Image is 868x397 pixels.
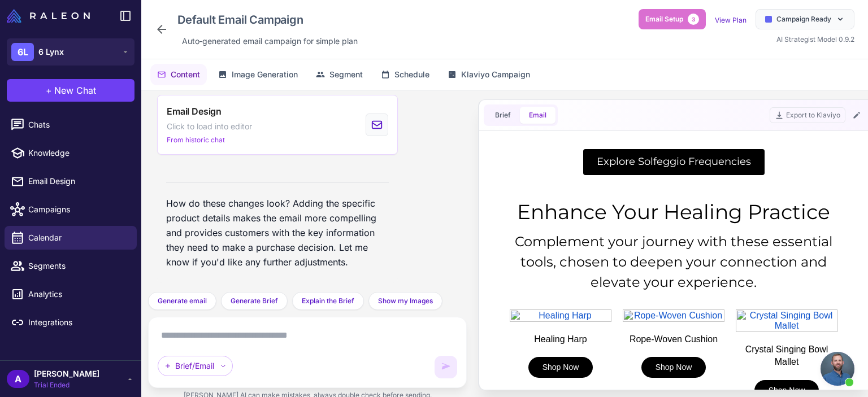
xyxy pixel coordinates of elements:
div: Click to edit campaign name [173,9,362,30]
div: Healing Harp [12,198,114,210]
span: Campaigns [28,203,128,216]
span: Segment [329,68,363,81]
span: Generate Brief [231,296,278,306]
span: Content [171,68,200,81]
span: + [46,84,52,97]
img: Raleon Logo [7,9,90,23]
span: Trial Ended [34,380,99,390]
div: 6L [11,43,34,61]
a: Shop Now [31,221,96,242]
span: Campaign Ready [776,14,831,24]
a: Email Design [5,169,137,193]
a: Shop Now [257,245,322,265]
div: Open chat [821,352,854,386]
a: Analytics [5,282,137,306]
a: Integrations [5,311,137,334]
span: Analytics [28,288,128,300]
a: View Plan [715,16,747,24]
button: Generate email [148,292,216,310]
span: Email Setup [645,14,683,24]
span: Click to load into editor [167,120,252,133]
div: Brief/Email [158,356,233,376]
span: 6 Lynx [38,46,64,58]
a: Knowledge [5,141,137,165]
a: Campaigns [5,198,137,221]
span: Knowledge [28,147,128,159]
span: Schedule [394,68,429,81]
button: 6L6 Lynx [7,38,134,66]
span: AI Strategist Model 0.9.2 [776,35,854,43]
a: Shop Now [144,221,209,242]
button: Show my Images [368,292,442,310]
button: Email Setup3 [639,9,706,29]
img: Rope-Woven Cushion [125,174,227,186]
button: +New Chat [7,79,134,102]
div: Complement your journey with these essential tools, chosen to deepen your connection and elevate ... [7,96,346,157]
span: Segments [28,260,128,272]
span: Image Generation [232,68,298,81]
button: Generate Brief [221,292,288,310]
span: Show my Images [378,296,433,306]
span: Email Design [167,104,222,118]
a: Calendar [5,226,137,250]
span: Explain the Brief [302,296,354,306]
span: Klaviyo Campaign [461,68,530,81]
div: Rope-Woven Cushion [125,198,227,210]
div: Click to edit description [177,33,362,50]
button: Explain the Brief [292,292,364,310]
span: [PERSON_NAME] [34,368,99,380]
img: Healing Harp [12,174,114,186]
div: Crystal Singing Bowl Mallet [238,208,340,233]
button: Image Generation [211,64,305,85]
button: Edit Email [850,108,863,122]
span: New Chat [54,84,96,97]
div: A [7,370,29,388]
a: Explore Solfeggio Frequencies [86,14,267,40]
p: How do these changes look? Adding the specific product details makes the email more compelling an... [166,196,389,269]
span: Calendar [28,232,128,244]
span: 3 [688,14,699,25]
button: Email [520,107,555,124]
a: Raleon Logo [7,9,94,23]
div: Enhance Your Healing Practice [7,62,346,90]
span: Integrations [28,316,128,329]
span: Email Design [28,175,128,187]
img: Crystal Singing Bowl Mallet [238,174,340,197]
a: Segments [5,254,137,278]
span: Chats [28,119,128,131]
button: Klaviyo Campaign [441,64,537,85]
button: Segment [309,64,370,85]
button: Export to Klaviyo [770,107,845,123]
span: Generate email [158,296,207,306]
button: Schedule [374,64,436,85]
span: Auto‑generated email campaign for simple plan [182,35,358,47]
button: Content [150,64,207,85]
span: From historic chat [167,135,225,145]
button: Brief [486,107,520,124]
a: Chats [5,113,137,137]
